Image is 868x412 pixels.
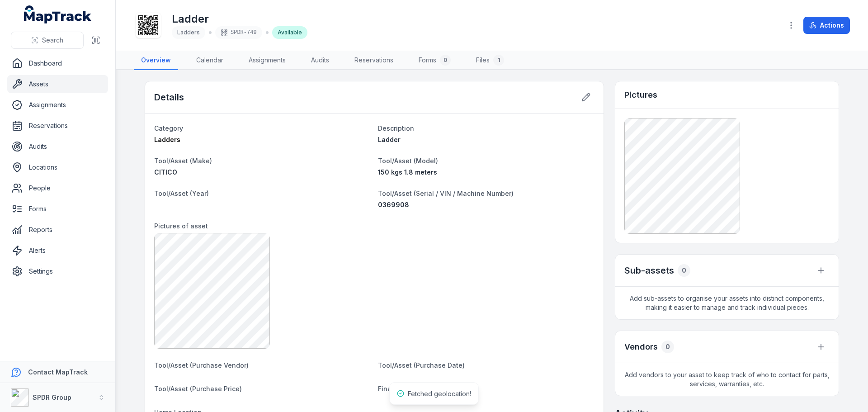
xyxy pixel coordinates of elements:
span: 150 kgs 1.8 meters [378,168,437,176]
span: 0369908 [378,201,409,208]
a: Reservations [7,117,108,135]
span: Financial (Replacement Cost) [378,385,471,393]
span: Description [378,124,414,132]
span: Ladder [378,136,401,143]
a: Audits [7,137,108,156]
span: Pictures of asset [154,222,208,230]
span: Tool/Asset (Purchase Date) [378,361,465,369]
span: Add sub-assets to organise your assets into distinct components, making it easier to manage and t... [615,287,839,319]
h3: Vendors [624,341,658,353]
a: MapTrack [24,5,92,24]
a: Audits [304,51,336,70]
a: Assignments [241,51,293,70]
strong: Contact MapTrack [28,368,88,376]
a: Overview [134,51,178,70]
span: Tool/Asset (Purchase Vendor) [154,361,249,369]
div: 1 [493,55,504,66]
a: Locations [7,158,108,176]
span: Tool/Asset (Model) [378,157,438,165]
h3: Pictures [624,89,657,101]
span: Add vendors to your asset to keep track of who to contact for parts, services, warranties, etc. [615,363,839,396]
h1: Ladder [172,12,307,26]
div: 0 [678,264,690,277]
span: Fetched geolocation! [408,390,471,398]
button: Actions [803,17,850,34]
button: Search [11,32,84,49]
a: Alerts [7,242,108,260]
h2: Sub-assets [624,264,674,277]
div: SPDR-749 [215,26,262,39]
a: Calendar [189,51,231,70]
span: Tool/Asset (Make) [154,157,212,165]
span: Category [154,124,183,132]
a: Forms0 [411,51,458,70]
a: People [7,179,108,197]
div: Available [272,26,307,39]
a: Reports [7,221,108,239]
span: Tool/Asset (Purchase Price) [154,385,242,393]
a: Dashboard [7,54,108,72]
span: Tool/Asset (Serial / VIN / Machine Number) [378,189,514,197]
a: Assets [7,75,108,93]
a: Forms [7,200,108,218]
span: Search [42,36,63,45]
span: Ladders [177,29,200,36]
a: Reservations [347,51,401,70]
span: CITICO [154,168,177,176]
div: 0 [440,55,451,66]
h2: Details [154,91,184,104]
a: Settings [7,262,108,280]
a: Files1 [469,51,511,70]
div: 0 [661,341,674,353]
span: Tool/Asset (Year) [154,189,209,197]
a: Assignments [7,96,108,114]
strong: SPDR Group [33,393,71,401]
span: Ladders [154,136,180,143]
